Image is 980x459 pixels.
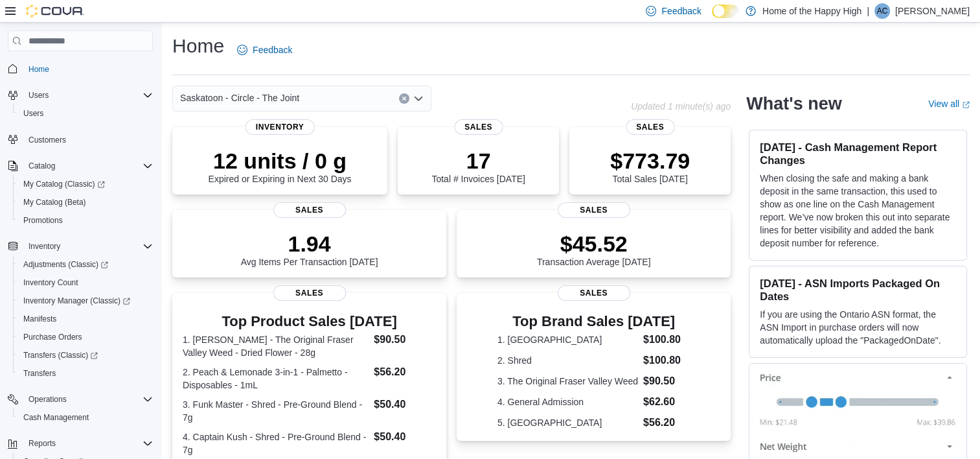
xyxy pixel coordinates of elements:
[18,311,62,327] a: Manifests
[245,119,315,135] span: Inventory
[172,33,224,59] h1: Home
[18,106,153,121] span: Users
[895,3,970,19] p: [PERSON_NAME]
[760,308,956,347] p: If you are using the Ontario ASN format, the ASN Import in purchase orders will now automatically...
[253,43,292,56] span: Feedback
[497,314,690,329] h3: Top Brand Sales [DATE]
[3,157,158,175] button: Catalog
[23,88,153,103] span: Users
[23,88,54,103] button: Users
[18,106,49,121] a: Users
[23,62,54,77] a: Home
[497,333,638,346] dt: 1. [GEOGRAPHIC_DATA]
[183,430,369,456] dt: 4. Captain Kush - Shred - Pre-Ground Blend - 7g
[18,410,94,425] a: Cash Management
[23,368,56,379] span: Transfers
[13,255,158,274] a: Adjustments (Classic)
[18,213,68,228] a: Promotions
[3,434,158,453] button: Reports
[273,285,346,301] span: Sales
[497,354,638,367] dt: 2. Shred
[273,202,346,218] span: Sales
[454,119,503,135] span: Sales
[18,410,153,425] span: Cash Management
[13,193,158,211] button: My Catalog (Beta)
[413,93,424,104] button: Open list of options
[3,86,158,104] button: Users
[746,93,841,114] h2: What's new
[23,332,82,342] span: Purchase Orders
[23,436,61,451] button: Reports
[23,108,43,119] span: Users
[497,375,638,388] dt: 3. The Original Fraser Valley Weed
[183,398,369,424] dt: 3. Funk Master - Shred - Pre-Ground Blend - 7g
[23,314,56,324] span: Manifests
[18,194,91,210] a: My Catalog (Beta)
[874,3,890,19] div: Arden Caleo
[23,296,130,306] span: Inventory Manager (Classic)
[643,332,690,347] dd: $100.80
[661,5,701,18] span: Feedback
[18,347,103,363] a: Transfers (Classic)
[23,179,105,189] span: My Catalog (Classic)
[18,213,153,228] span: Promotions
[180,90,299,106] span: Saskatoon - Circle - The Joint
[18,293,153,309] span: Inventory Manager (Classic)
[13,104,158,123] button: Users
[18,176,110,192] a: My Catalog (Classic)
[232,37,297,63] a: Feedback
[558,202,630,218] span: Sales
[760,141,956,167] h3: [DATE] - Cash Management Report Changes
[431,148,525,184] div: Total # Invoices [DATE]
[3,237,158,255] button: Inventory
[374,397,436,412] dd: $50.40
[28,438,56,449] span: Reports
[241,231,378,267] div: Avg Items Per Transaction [DATE]
[13,211,158,230] button: Promotions
[537,231,651,257] p: $45.52
[18,275,84,290] a: Inventory Count
[867,3,869,19] p: |
[23,158,60,174] button: Catalog
[374,429,436,445] dd: $50.40
[209,148,352,174] p: 12 units / 0 g
[28,135,66,145] span: Customers
[3,130,158,149] button: Customers
[643,415,690,430] dd: $56.20
[712,5,739,18] input: Dark Mode
[13,328,158,346] button: Purchase Orders
[643,394,690,410] dd: $62.60
[23,158,153,174] span: Catalog
[18,275,153,290] span: Inventory Count
[760,172,956,250] p: When closing the safe and making a bank deposit in the same transaction, this used to show as one...
[643,373,690,389] dd: $90.50
[18,329,153,345] span: Purchase Orders
[23,277,78,288] span: Inventory Count
[13,175,158,193] a: My Catalog (Classic)
[23,132,153,148] span: Customers
[28,241,60,252] span: Inventory
[13,274,158,292] button: Inventory Count
[13,408,158,427] button: Cash Management
[631,101,731,112] p: Updated 1 minute(s) ago
[13,346,158,364] a: Transfers (Classic)
[877,3,888,19] span: AC
[18,329,87,345] a: Purchase Orders
[626,119,674,135] span: Sales
[18,176,153,192] span: My Catalog (Classic)
[23,350,98,360] span: Transfers (Classic)
[18,366,153,381] span: Transfers
[13,292,158,310] a: Inventory Manager (Classic)
[209,148,352,184] div: Expired or Expiring in Next 30 Days
[183,314,436,329] h3: Top Product Sales [DATE]
[26,5,84,18] img: Cova
[18,366,61,381] a: Transfers
[28,394,67,405] span: Operations
[928,99,970,109] a: View allExternal link
[23,215,63,226] span: Promotions
[610,148,690,174] p: $773.79
[23,60,153,76] span: Home
[643,353,690,368] dd: $100.80
[23,436,153,451] span: Reports
[23,132,71,148] a: Customers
